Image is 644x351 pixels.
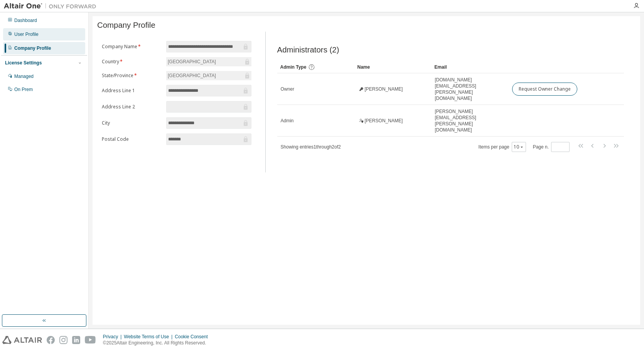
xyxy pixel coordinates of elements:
div: [GEOGRAPHIC_DATA] [166,71,251,80]
span: Company Profile [97,21,155,30]
div: Cookie Consent [175,334,212,340]
img: facebook.svg [47,336,55,344]
div: Company Profile [14,45,51,51]
label: Company Name [102,44,162,50]
button: 10 [514,144,524,150]
div: Name [357,61,428,73]
img: instagram.svg [59,336,67,344]
div: On Prem [14,86,33,93]
div: [GEOGRAPHIC_DATA] [167,71,217,80]
span: Admin [281,118,294,124]
span: [DOMAIN_NAME][EMAIL_ADDRESS][PERSON_NAME][DOMAIN_NAME] [435,77,505,101]
div: Email [435,61,506,73]
span: Admin Type [280,64,307,70]
span: [PERSON_NAME] [365,118,403,124]
span: Items per page [479,142,526,152]
button: Request Owner Change [512,83,577,96]
div: Dashboard [14,17,37,24]
span: Page n. [533,142,570,152]
div: License Settings [5,60,42,66]
img: youtube.svg [85,336,96,344]
label: Address Line 1 [102,88,162,94]
label: State/Province [102,73,162,79]
span: Showing entries 1 through 2 of 2 [281,144,341,150]
div: Managed [14,73,34,79]
div: Website Terms of Use [124,334,175,340]
img: altair_logo.svg [2,336,42,344]
div: [GEOGRAPHIC_DATA] [166,57,251,66]
label: Postal Code [102,136,162,142]
label: City [102,120,162,126]
span: Owner [281,86,294,92]
div: Privacy [103,334,124,340]
span: Administrators (2) [277,46,339,54]
label: Country [102,59,162,65]
span: [PERSON_NAME] [365,86,403,92]
div: [GEOGRAPHIC_DATA] [167,57,217,66]
img: linkedin.svg [72,336,80,344]
label: Address Line 2 [102,104,162,110]
div: User Profile [14,31,39,37]
span: [PERSON_NAME][EMAIL_ADDRESS][PERSON_NAME][DOMAIN_NAME] [435,108,505,133]
p: © 2025 Altair Engineering, Inc. All Rights Reserved. [103,340,212,346]
img: Altair One [4,2,100,10]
